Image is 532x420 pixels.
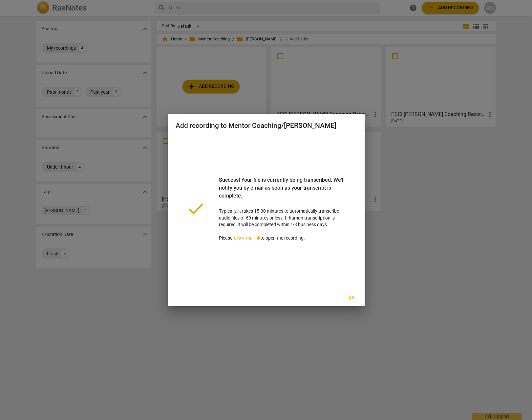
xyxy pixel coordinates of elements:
[341,292,362,304] button: Ok
[219,176,346,242] p: Typically, it takes 15-30 minutes to automatically transcribe audio files of 60 minutes or less. ...
[232,235,260,241] a: follow the link
[346,294,357,301] span: Ok
[176,122,357,130] h2: Add recording to Mentor Coaching/[PERSON_NAME]
[219,176,346,208] div: Success! Your file is currently being transcribed. We'll notify you by email as soon as your tran...
[186,199,206,219] span: done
